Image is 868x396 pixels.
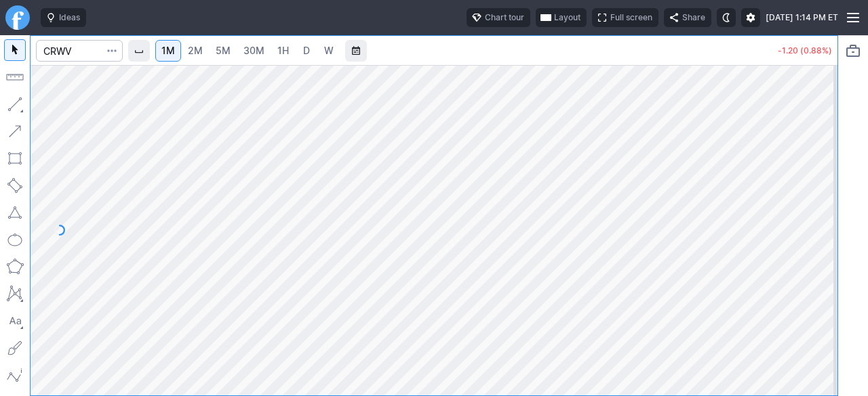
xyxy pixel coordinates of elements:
button: Polygon [4,256,26,278]
span: 2M [188,45,203,56]
span: D [303,45,310,56]
a: 2M [182,40,209,62]
button: Ellipse [4,229,26,250]
button: Chart tour [467,8,530,27]
button: Settings [741,8,760,27]
span: Ideas [59,11,80,24]
a: D [296,40,317,62]
button: Rotated rectangle [4,175,26,196]
button: Triangle [4,202,26,223]
span: 5M [216,45,231,56]
a: W [318,40,340,62]
a: 1M [155,40,181,62]
span: Full screen [610,11,652,24]
button: Line [4,93,26,115]
a: 30M [237,40,271,62]
button: Portfolio watchlist [842,40,864,62]
span: 30M [243,45,264,56]
span: W [324,45,334,56]
input: Search [36,40,123,62]
button: Share [664,8,711,27]
button: Arrow [4,120,26,142]
button: Layout [536,8,587,27]
span: 1M [161,45,175,56]
button: Interval [128,40,150,62]
span: Share [682,11,705,24]
span: [DATE] 1:14 PM ET [766,11,838,24]
button: Full screen [592,8,658,27]
a: 5M [210,40,237,62]
button: Search [102,40,121,62]
button: Toggle dark mode [717,8,736,27]
span: 1H [277,45,289,56]
button: Measure [4,66,26,88]
button: Text [4,310,26,332]
span: Layout [554,11,580,24]
a: 1H [271,40,295,62]
button: Elliott waves [4,364,26,386]
button: Brush [4,337,26,359]
a: Finviz.com [5,5,30,30]
button: XABCD [4,283,26,305]
button: Range [345,40,367,62]
p: -1.20 (0.88%) [778,47,832,55]
button: Mouse [4,39,26,61]
button: Rectangle [4,148,26,169]
button: Ideas [41,8,86,27]
span: Chart tour [485,11,524,24]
